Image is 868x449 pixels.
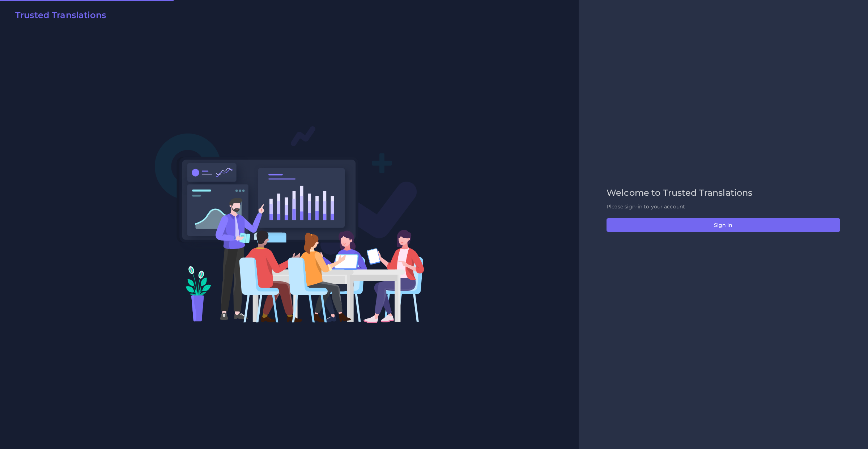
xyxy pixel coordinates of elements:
[154,126,425,323] img: Login V2
[10,10,106,23] a: Trusted Translations
[15,10,106,21] h2: Trusted Translations
[607,188,840,198] h2: Welcome to Trusted Translations
[607,203,840,211] p: Please sign-in to your account
[607,218,840,232] button: Sign in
